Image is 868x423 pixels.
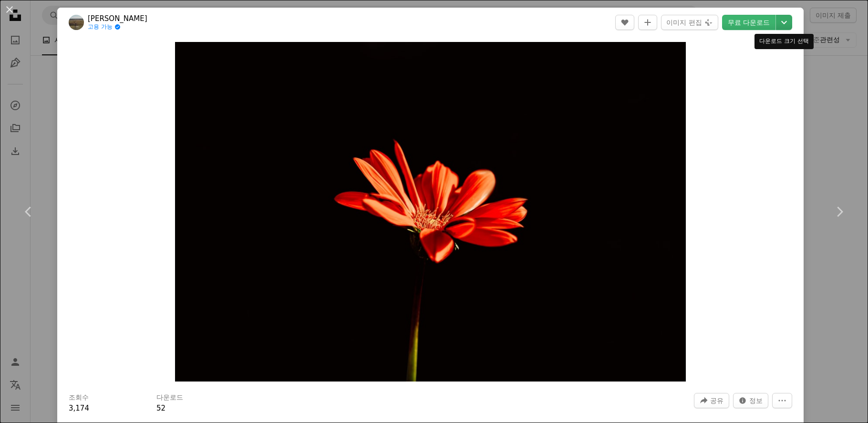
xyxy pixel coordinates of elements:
button: 컬렉션에 추가 [638,15,657,30]
button: 이 이미지 확대 [175,42,686,382]
span: 52 [156,404,165,413]
span: 공유 [710,393,723,408]
button: 이 이미지 공유 [694,393,729,408]
button: 다운로드 크기 선택 [776,15,792,30]
button: 이 이미지 관련 통계 [733,393,768,408]
h3: 다운로드 [156,393,183,402]
a: [PERSON_NAME] [88,14,147,23]
button: 좋아요 [615,15,634,30]
button: 더 많은 작업 [772,393,792,408]
h3: 조회수 [69,393,89,402]
span: 정보 [749,393,763,408]
span: 3,174 [69,404,89,413]
a: 고용 가능 [88,23,147,31]
button: 이미지 편집 [661,15,718,30]
a: 다음 [811,166,868,258]
a: 무료 다운로드 [722,15,775,30]
div: 다운로드 크기 선택 [754,34,814,49]
img: Ruslan Sikunov의 프로필로 이동 [69,15,84,30]
img: 검은 배경에 꽃병에 빨간 꽃 [175,42,686,382]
